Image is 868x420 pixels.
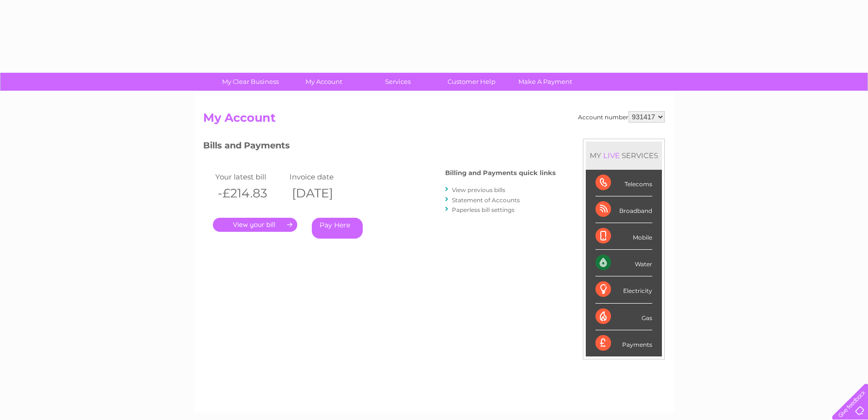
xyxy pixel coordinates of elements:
div: Gas [595,304,652,330]
a: Pay Here [312,218,363,239]
a: My Account [284,73,364,91]
a: Customer Help [432,73,512,91]
h4: Billing and Payments quick links [445,169,556,177]
a: View previous bills [452,186,505,194]
h2: My Account [203,111,665,129]
a: Make A Payment [505,73,585,91]
a: Statement of Accounts [452,196,520,204]
div: Mobile [595,223,652,250]
a: Services [358,73,438,91]
div: Broadband [595,196,652,223]
div: LIVE [601,151,622,160]
div: Account number [578,111,665,123]
div: MY SERVICES [586,142,662,169]
h3: Bills and Payments [203,139,556,156]
a: My Clear Business [210,73,290,91]
div: Payments [595,330,652,356]
th: [DATE] [287,183,361,203]
td: Invoice date [287,170,361,183]
div: Water [595,250,652,276]
a: . [213,218,297,232]
a: Paperless bill settings [452,206,514,213]
div: Electricity [595,276,652,303]
td: Your latest bill [213,170,287,183]
th: -£214.83 [213,183,287,203]
div: Telecoms [595,170,652,196]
